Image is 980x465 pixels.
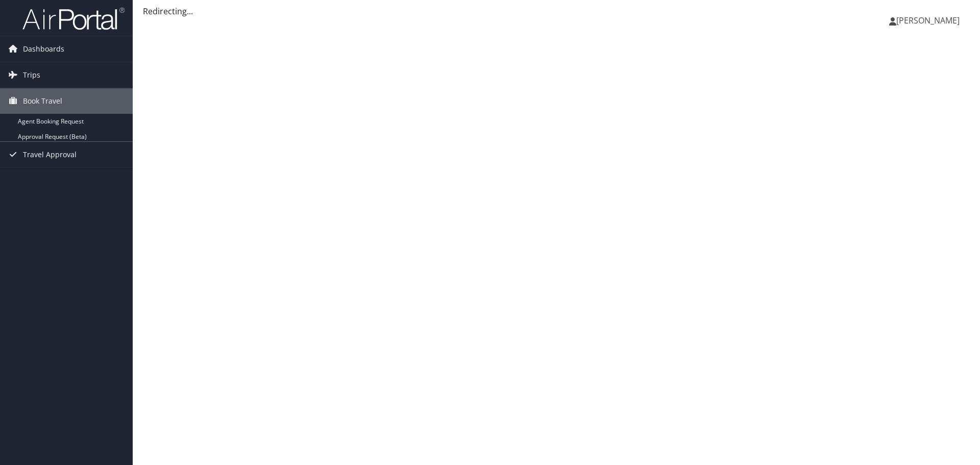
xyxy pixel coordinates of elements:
img: airportal-logo.png [22,7,125,31]
span: Travel Approval [23,142,77,167]
a: [PERSON_NAME] [889,5,970,36]
span: Book Travel [23,88,62,114]
div: Redirecting... [143,5,970,17]
span: [PERSON_NAME] [896,15,960,26]
span: Trips [23,62,40,88]
span: Dashboards [23,36,64,62]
